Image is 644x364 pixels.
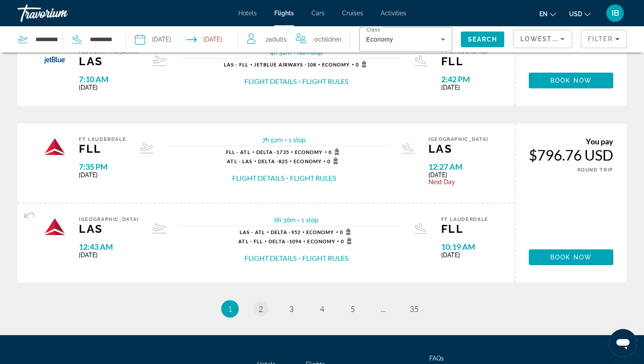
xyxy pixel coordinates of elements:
[271,229,301,235] span: 952
[609,329,637,357] iframe: Кнопка для запуску вікна повідомлень
[428,136,488,142] span: [GEOGRAPHIC_DATA]
[232,173,284,183] button: Flight Details
[529,73,613,88] button: Book now
[254,62,307,67] span: JetBlue Airways -
[258,304,263,314] span: 2
[381,304,386,314] span: ...
[79,74,139,84] span: 7:10 AM
[529,146,613,164] div: $796.76 USD
[539,7,556,20] button: Change language
[410,304,418,314] span: 35
[311,10,325,17] span: Cars
[341,238,354,245] span: 0
[79,136,126,142] span: Ft Lauderdale
[350,304,355,314] span: 5
[44,136,66,158] img: Airline logo
[271,229,291,235] span: Delta -
[18,2,105,24] a: Travorium
[269,36,287,43] span: Adults
[227,158,252,164] span: ATL - LAS
[238,26,350,52] button: Travelers: 2 adults, 0 children
[238,238,263,244] span: ATL - FLL
[240,229,265,235] span: LAS - ATL
[254,62,316,67] span: 108
[262,136,283,143] span: 7h 52m
[238,10,257,17] a: Hotels
[18,300,626,318] nav: Pagination
[428,178,488,185] span: Next Day
[301,217,318,224] span: 1 stop
[226,149,251,155] span: FLL - ATL
[186,26,223,52] button: Select return date
[569,7,591,20] button: Change currency
[550,254,592,261] span: Book now
[79,252,139,259] span: [DATE]
[79,171,126,178] span: [DATE]
[366,36,393,43] span: Economy
[441,252,488,259] span: [DATE]
[520,35,577,42] span: Lowest Price
[441,74,488,84] span: 2:42 PM
[320,304,324,314] span: 4
[356,61,369,68] span: 0
[79,222,139,235] span: LAS
[381,10,406,17] a: Activities
[289,304,294,314] span: 3
[79,142,126,155] span: FLL
[588,35,613,42] span: Filter
[290,173,336,183] button: Flight Rules
[340,228,354,235] span: 0
[520,34,565,44] mat-select: Sort by
[428,162,488,171] span: 12:27 AM
[244,253,297,263] button: Flight Details
[79,55,139,68] span: LAS
[135,26,171,52] button: Select depart date
[79,242,139,252] span: 12:43 AM
[302,77,348,86] button: Flight Rules
[269,238,301,244] span: 1094
[244,77,297,86] button: Flight Details
[44,49,66,71] img: Airline logo
[274,10,294,17] a: Flights
[468,36,498,43] span: Search
[265,33,287,45] span: 2
[44,217,66,238] img: Airline logo
[79,162,126,171] span: 7:35 PM
[581,30,626,48] button: Filters
[297,49,323,56] span: non-stop
[329,148,342,155] span: 0
[441,242,488,252] span: 10:19 AM
[258,158,279,164] span: Delta -
[429,355,444,362] a: FAQs
[529,249,613,265] button: Book now
[322,62,350,67] span: Economy
[428,171,488,178] span: [DATE]
[604,4,626,22] button: User Menu
[529,136,613,146] div: You pay
[318,36,341,43] span: Children
[274,217,296,224] span: 6h 36m
[256,149,289,155] span: 1735
[269,238,289,244] span: Delta -
[224,62,248,67] span: LAS - FLL
[441,84,488,91] span: [DATE]
[539,10,548,17] span: en
[441,222,488,235] span: FLL
[569,10,582,17] span: USD
[461,31,505,47] button: Search
[428,142,488,155] span: LAS
[342,10,363,17] a: Cruises
[441,217,488,222] span: Ft Lauderdale
[302,253,348,263] button: Flight Rules
[441,55,488,68] span: FLL
[289,136,306,143] span: 1 stop
[294,158,322,164] span: Economy
[79,84,139,91] span: [DATE]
